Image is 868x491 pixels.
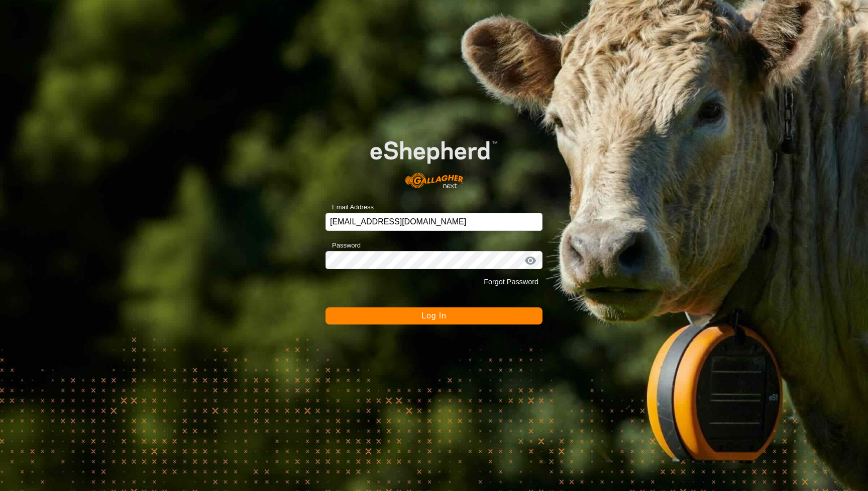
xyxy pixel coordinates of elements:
[325,240,361,251] label: Password
[325,307,542,324] button: Log In
[325,202,374,212] label: Email Address
[325,213,542,231] input: Email Address
[421,311,446,320] span: Log In
[347,123,521,197] img: E-shepherd Logo
[484,278,538,286] a: Forgot Password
